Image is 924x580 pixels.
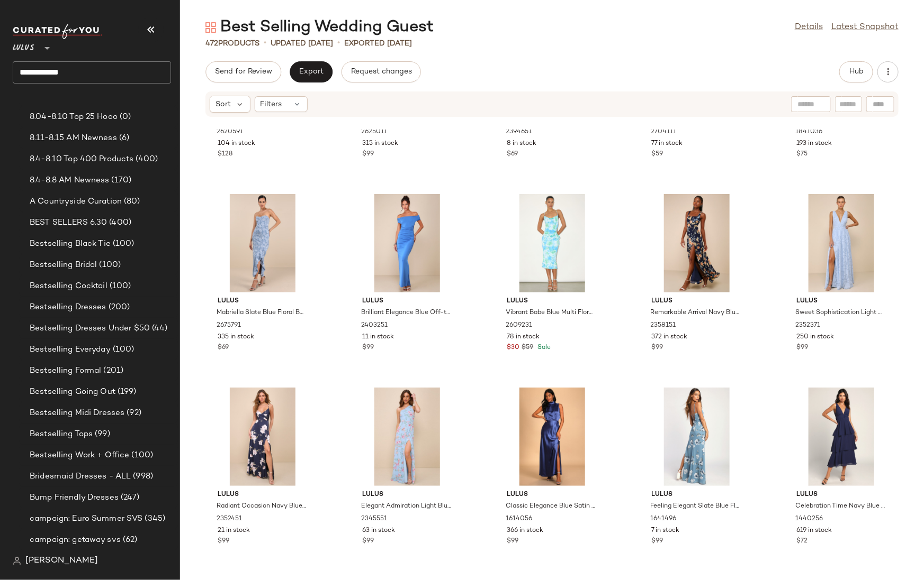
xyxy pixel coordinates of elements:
[30,280,107,292] span: Bestselling Cocktail
[507,490,597,500] span: Lulus
[30,471,131,483] span: Bridesmaid Dresses - ALL
[122,196,140,208] span: (80)
[121,534,138,546] span: (62)
[93,428,110,440] span: (99)
[205,17,434,38] div: Best Selling Wedding Guest
[218,297,308,306] span: Lulus
[13,557,21,565] img: svg%3e
[652,150,663,159] span: $59
[643,194,750,292] img: 11518621_2358151.jpg
[652,297,742,306] span: Lulus
[209,194,316,292] img: 2675791_02_front.jpg
[796,139,832,149] span: 193 in stock
[507,333,540,342] span: 78 in stock
[30,217,107,229] span: BEST SELLERS 6.30
[106,301,130,314] span: (200)
[118,111,131,123] span: (0)
[217,502,307,511] span: Radiant Occasion Navy Blue Floral Satin A-Line Maxi Dress
[264,37,266,50] span: •
[13,36,34,55] span: Lulus
[651,514,677,524] span: 1641496
[30,301,106,314] span: Bestselling Dresses
[337,37,340,50] span: •
[218,150,232,159] span: $128
[839,61,873,82] button: Hub
[117,132,129,144] span: (6)
[507,297,597,306] span: Lulus
[205,22,216,33] img: svg%3e
[849,68,864,76] span: Hub
[25,555,98,567] span: [PERSON_NAME]
[143,513,166,525] span: (345)
[124,407,141,419] span: (92)
[522,343,534,353] span: $59
[290,61,333,82] button: Export
[362,537,374,546] span: $99
[354,388,461,486] img: 11482141_2345551.jpg
[205,40,218,48] span: 472
[796,537,808,546] span: $72
[218,490,308,500] span: Lulus
[102,365,124,377] span: (201)
[30,449,130,462] span: Bestselling Work + Office
[217,308,307,318] span: Mabriella Slate Blue Floral Burnout Ruffled Maxi Dress
[30,323,150,335] span: Bestselling Dresses Under $50
[795,127,822,137] span: 1841036
[652,537,663,546] span: $99
[111,238,134,250] span: (100)
[205,61,281,82] button: Send for Review
[795,21,823,34] a: Details
[536,344,551,351] span: Sale
[115,386,137,398] span: (199)
[30,428,93,440] span: Bestselling Tops
[362,297,452,306] span: Lulus
[217,127,243,137] span: 2620591
[107,280,131,292] span: (100)
[362,333,394,342] span: 11 in stock
[30,513,143,525] span: campaign: Euro Summer SVS
[13,24,103,39] img: cfy_white_logo.C9jOOHJF.svg
[107,217,131,229] span: (400)
[651,127,676,137] span: 2704111
[344,38,412,49] p: Exported [DATE]
[506,514,533,524] span: 1614056
[507,139,537,149] span: 8 in stock
[796,333,834,342] span: 250 in stock
[361,502,451,511] span: Elegant Admiration Light Blue Floral One-Shoulder Maxi Dress
[218,343,229,353] span: $69
[643,388,750,486] img: 10070401_1641496.jpg
[796,343,808,353] span: $99
[507,150,518,159] span: $69
[506,308,596,318] span: Vibrant Babe Blue Multi Floral Cutout Drawstring Midi Dress
[651,321,676,330] span: 2358151
[30,174,110,187] span: 8.4-8.8 AM Newness
[796,526,832,536] span: 619 in stock
[506,502,596,511] span: Classic Elegance Blue Satin Sleeveless Mock Neck Maxi Dress
[216,99,231,110] span: Sort
[30,365,102,377] span: Bestselling Formal
[271,38,333,49] p: updated [DATE]
[214,68,272,76] span: Send for Review
[261,99,282,110] span: Filters
[30,407,124,419] span: Bestselling Midi Dresses
[796,150,808,159] span: $75
[361,127,387,137] span: 2625011
[507,343,520,353] span: $30
[205,38,259,49] div: Products
[795,308,885,318] span: Sweet Sophistication Light Blue Burnout Floral Maxi Dress
[30,386,115,398] span: Bestselling Going Out
[795,502,885,511] span: Celebration Time Navy Blue Sleeveless Tiered Midi Dress
[342,61,421,82] button: Request changes
[218,537,229,546] span: $99
[796,297,886,306] span: Lulus
[361,308,451,318] span: Brilliant Elegance Blue Off-the-Shoulder Backless Maxi Dress
[795,321,820,330] span: 2352371
[217,514,242,524] span: 2352451
[795,514,823,524] span: 1440256
[30,238,111,250] span: Bestselling Black Tie
[651,502,741,511] span: Feeling Elegant Slate Blue Floral Print Lace-Up Slit Maxi Dress
[361,514,387,524] span: 2345551
[119,492,140,504] span: (247)
[110,174,132,187] span: (170)
[217,321,241,330] span: 2675791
